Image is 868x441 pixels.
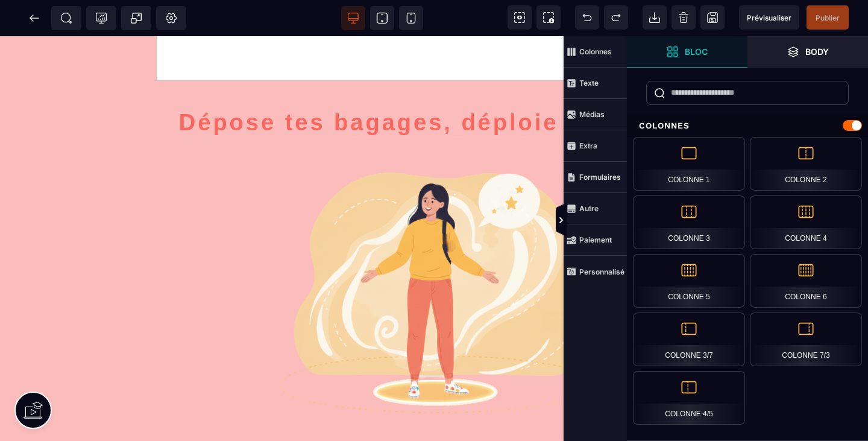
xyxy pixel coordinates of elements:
span: Défaire [575,5,599,30]
span: Formulaires [564,162,627,193]
div: Colonne 3 [633,195,745,249]
span: Prévisualiser [747,13,791,22]
span: Favicon [156,6,186,30]
strong: Bloc [685,47,708,56]
span: Créer une alerte modale [121,6,151,30]
span: Popup [130,12,142,24]
span: Colonnes [564,36,627,68]
span: Enregistrer [700,5,725,30]
span: Capture d'écran [536,5,561,30]
strong: Autre [579,204,599,213]
strong: Extra [579,141,597,150]
strong: Formulaires [579,173,621,182]
span: Paiement [564,224,627,256]
span: Afficher les vues [627,203,639,239]
span: Extra [564,130,627,162]
span: Code de suivi [86,6,116,30]
div: Colonne 3/7 [633,313,745,366]
span: Aperçu [739,5,799,30]
span: Personnalisé [564,256,627,287]
span: SEO [60,12,72,24]
img: 44e09ada636ceb55a32d2cda4fa76084_Generated_Image_8dl0lq8dl0lq8dl02l.png [260,101,617,416]
strong: Texte [579,78,599,87]
span: Texte [564,68,627,99]
span: Ouvrir les blocs [627,36,747,68]
strong: Body [805,47,829,56]
strong: Colonnes [579,47,612,56]
div: Colonne 2 [750,137,862,191]
span: Voir les composants [508,5,532,30]
span: Retour [22,6,46,30]
div: Colonne 4/5 [633,371,745,425]
span: Rétablir [604,5,628,30]
span: Autre [564,193,627,224]
span: Publier [816,13,840,22]
div: Colonne 6 [750,254,862,308]
span: Importer [643,5,667,30]
span: Ouvrir les calques [747,36,868,68]
strong: Personnalisé [579,267,624,276]
strong: Paiement [579,235,612,244]
span: Médias [564,99,627,130]
span: Tracking [95,12,107,24]
span: Métadata SEO [51,6,81,30]
span: Réglages Body [165,12,177,24]
span: Enregistrer le contenu [807,5,849,30]
span: Voir bureau [341,6,365,30]
span: Voir tablette [370,6,394,30]
div: Colonne 5 [633,254,745,308]
div: Colonne 1 [633,137,745,191]
span: Nettoyage [671,5,696,30]
span: Voir mobile [399,6,423,30]
div: Colonne 4 [750,195,862,249]
div: Colonnes [627,115,868,137]
div: Colonne 7/3 [750,313,862,366]
strong: Médias [579,110,605,119]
